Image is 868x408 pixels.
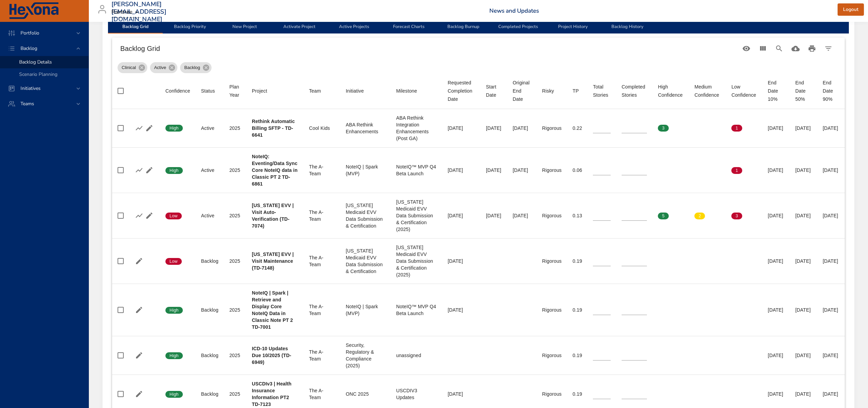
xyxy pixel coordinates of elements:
[572,391,582,397] div: 0.19
[309,349,335,362] div: The A-Team
[229,83,241,99] div: Plan Year
[593,83,611,99] div: Sort
[201,391,218,397] div: Backlog
[165,125,183,131] span: High
[346,121,385,135] div: ABA Rethink Enhancements
[165,391,183,397] span: High
[252,119,295,138] b: Rethink Automatic Billing SFTP - TD-6641
[448,167,475,174] div: [DATE]
[513,79,531,103] div: Sort
[694,213,705,219] span: 2
[486,167,502,174] div: [DATE]
[542,258,561,264] div: Rigorous
[820,40,837,57] button: Filter Table
[346,87,364,95] div: Sort
[755,40,771,57] button: View Columns
[134,123,144,133] button: Show Burnup
[572,87,579,95] div: TP
[201,352,218,359] div: Backlog
[838,3,864,16] button: Logout
[448,79,475,103] div: Requested Completion Date
[118,62,147,73] div: Clinical
[448,212,475,219] div: [DATE]
[768,125,784,132] div: [DATE]
[309,209,335,222] div: The A-Team
[513,212,531,219] div: [DATE]
[731,125,742,131] span: 1
[823,391,839,397] div: [DATE]
[346,391,385,397] div: ONC 2025
[795,352,812,359] div: [DATE]
[489,7,539,15] a: News and Updates
[309,254,335,268] div: The A-Team
[111,7,141,18] div: Raintree
[252,290,293,330] b: NoteIQ | Spark | Retrieve and Display Core NoteIQ Data in Classic Note PT 2 TD-7001
[396,87,417,95] div: Sort
[165,167,183,174] span: High
[396,87,437,95] span: Milestone
[201,125,218,132] div: Active
[795,307,812,313] div: [DATE]
[144,165,154,175] button: Edit Project Details
[795,258,812,264] div: [DATE]
[201,212,218,219] div: Active
[252,87,298,95] span: Project
[658,213,668,219] span: 5
[252,203,294,229] b: [US_STATE] EVV | Visit Auto-Verification (TD-7074)
[180,64,204,71] span: Backlog
[309,387,335,401] div: The A-Team
[771,40,787,57] button: Search
[542,87,554,95] div: Sort
[694,167,705,174] span: 0
[309,125,335,132] div: Cool Kids
[572,352,582,359] div: 0.19
[396,199,437,233] div: [US_STATE] Medicaid EVV Data Submission & Certification (2025)
[823,212,839,219] div: [DATE]
[658,167,668,174] span: 0
[346,342,385,369] div: Security, Regulatory & Compliance (2025)
[229,352,241,359] div: 2025
[229,167,241,174] div: 2025
[15,85,46,92] span: Initiatives
[542,167,561,174] div: Rigorous
[201,307,218,313] div: Backlog
[165,258,182,264] span: Low
[448,258,475,264] div: [DATE]
[658,83,683,99] div: High Confidence
[111,1,166,23] h3: [PERSON_NAME][EMAIL_ADDRESS][DOMAIN_NAME]
[787,40,804,57] button: Download CSV
[694,83,720,99] div: Medium Confidence
[658,83,683,99] div: Sort
[823,352,839,359] div: [DATE]
[165,213,182,219] span: Low
[118,64,140,71] span: Clinical
[795,167,812,174] div: [DATE]
[448,125,475,132] div: [DATE]
[593,83,611,99] span: Total Stories
[768,167,784,174] div: [DATE]
[768,307,784,313] div: [DATE]
[165,307,183,313] span: High
[513,79,531,103] div: Original End Date
[229,391,241,397] div: 2025
[795,125,812,132] div: [DATE]
[201,87,218,95] span: Status
[134,305,144,315] button: Edit Project Details
[694,125,705,131] span: 0
[622,83,647,99] div: Completed Stories
[486,212,502,219] div: [DATE]
[768,391,784,397] div: [DATE]
[768,79,784,103] div: End Date 10%
[134,389,144,399] button: Edit Project Details
[201,167,218,174] div: Active
[795,79,812,103] div: End Date 50%
[486,83,502,99] div: Sort
[309,87,321,95] div: Sort
[572,212,582,219] div: 0.13
[346,163,385,177] div: NoteIQ | Spark (MVP)
[134,165,144,175] button: Show Burnup
[396,387,437,401] div: USCDIV3 Updates
[731,83,757,99] div: Low Confidence
[229,212,241,219] div: 2025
